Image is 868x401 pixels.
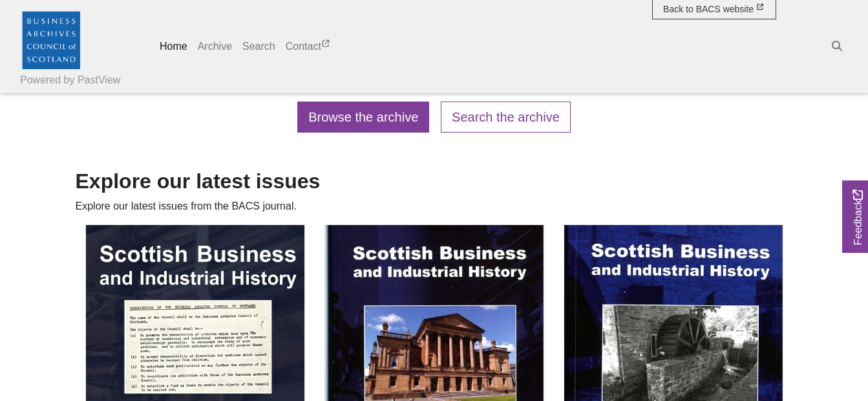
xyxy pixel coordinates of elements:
a: Search the archive [441,102,571,133]
a: Home [154,34,193,60]
a: Contact [281,34,337,60]
span: Feedback [851,190,866,245]
a: Would you like to provide feedback? [842,180,868,253]
a: Browse the archive [297,102,429,133]
p: Explore our latest issues from the BACS journal. [76,199,793,214]
a: Powered by PastView [20,72,120,88]
h2: Explore our latest issues [76,169,793,193]
a: Business Archives Council of Scotland logo [20,5,82,74]
a: Search [237,34,281,60]
img: Business Archives Council of Scotland [20,8,82,70]
span: Back to BACS website [663,4,754,14]
a: Archive [193,34,237,60]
